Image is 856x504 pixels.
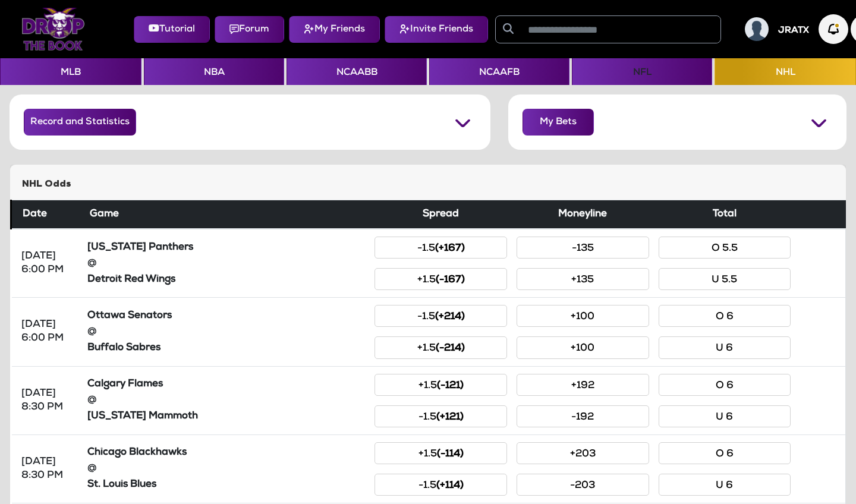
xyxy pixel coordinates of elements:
[436,412,464,423] small: (+121)
[87,480,156,490] strong: St. Louis Blues
[87,325,366,339] div: @
[87,411,198,421] strong: [US_STATE] Mammoth
[659,305,791,327] button: O 6
[517,374,649,396] button: +192
[287,58,427,85] button: NCAABB
[24,109,136,136] button: Record and Statistics
[715,58,856,85] button: NHL
[517,336,649,358] button: +100
[659,405,791,427] button: U 6
[374,305,507,327] button: -1.5(+214)
[436,275,465,285] small: (-167)
[134,16,210,43] button: Tutorial
[435,312,465,322] small: (+214)
[659,336,791,358] button: U 6
[659,442,791,464] button: O 6
[435,244,465,254] small: (+167)
[374,268,507,290] button: +1.5(-167)
[370,200,512,229] th: Spread
[87,462,366,475] div: @
[517,442,649,464] button: +203
[215,16,284,43] button: Forum
[745,17,769,41] img: User
[87,311,172,321] strong: Ottawa Senators
[778,26,809,36] h5: JRATX
[21,250,73,277] div: [DATE] 6:00 PM
[374,336,507,358] button: +1.5(-214)
[87,343,160,353] strong: Buffalo Sabres
[517,474,649,496] button: -203
[437,381,464,391] small: (-121)
[572,58,712,85] button: NFL
[512,200,654,229] th: Moneyline
[87,448,187,458] strong: Chicago Blackhawks
[87,275,175,285] strong: Detroit Red Wings
[659,374,791,396] button: O 6
[374,374,507,396] button: +1.5(-121)
[374,237,507,259] button: -1.5(+167)
[659,268,791,290] button: U 5.5
[429,58,569,85] button: NCAAFB
[437,449,464,459] small: (-114)
[517,305,649,327] button: +100
[819,14,848,44] img: Notification
[21,8,85,51] img: Logo
[436,481,464,491] small: (+114)
[21,318,73,345] div: [DATE] 6:00 PM
[654,200,796,229] th: Total
[517,268,649,290] button: +135
[659,474,791,496] button: U 6
[87,242,193,253] strong: [US_STATE] Panthers
[517,405,649,427] button: -192
[385,16,488,43] button: Invite Friends
[523,109,594,136] button: My Bets
[659,237,791,259] button: O 5.5
[11,200,83,229] th: Date
[22,179,834,190] h5: NHL Odds
[374,442,507,464] button: +1.5(-114)
[436,344,465,354] small: (-214)
[87,379,163,389] strong: Calgary Flames
[21,387,73,414] div: [DATE] 8:30 PM
[21,455,73,483] div: [DATE] 8:30 PM
[374,474,507,496] button: -1.5(+114)
[374,405,507,427] button: -1.5(+121)
[87,393,366,407] div: @
[517,237,649,259] button: -135
[289,16,380,43] button: My Friends
[144,58,284,85] button: NBA
[83,200,370,229] th: Game
[87,257,366,270] div: @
